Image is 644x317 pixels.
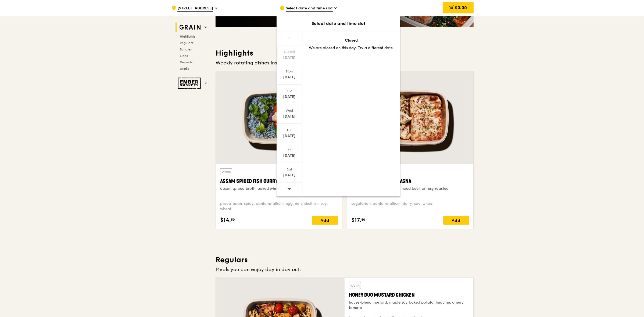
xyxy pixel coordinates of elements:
[351,216,361,224] span: $17.
[349,300,469,311] div: house-blend mustard, maple soy baked potato, linguine, cherry tomato
[220,168,232,175] div: Warm
[277,69,301,74] div: Mon
[180,54,188,58] span: Sides
[220,201,338,212] div: pescatarian, spicy, contains allium, egg, nuts, shellfish, soy, wheat
[277,55,301,60] div: [DATE]
[177,6,213,12] span: [STREET_ADDRESS]
[180,48,192,51] span: Bundles
[277,153,301,158] div: [DATE]
[277,75,301,80] div: [DATE]
[220,216,231,224] span: $14.
[351,201,469,212] div: vegetarian, contains allium, dairy, soy, wheat
[216,48,474,58] h3: Highlights
[277,167,301,172] div: Sat
[277,114,301,119] div: [DATE]
[277,20,400,27] div: Select date and time slot
[277,50,301,54] div: Closed
[361,217,365,222] span: 50
[178,23,202,32] img: Grain web logo
[220,177,338,185] div: Assam Spiced Fish Curry
[309,45,394,51] div: We are closed on this day. Try a different date.
[277,173,301,178] div: [DATE]
[286,6,333,12] span: Select date and time slot
[351,177,469,185] div: Plant-Based Beef Lasagna
[216,255,474,265] h3: Regulars
[277,148,301,152] div: Fri
[349,291,469,299] div: Honey Duo Mustard Chicken
[351,186,469,197] div: fennel seed, plant-based minced beef, citrusy roasted cauliflower
[216,266,474,273] div: Meals you can enjoy day in day out.
[277,94,301,100] div: [DATE]
[277,133,301,139] div: [DATE]
[220,186,338,191] div: assam spiced broth, baked white fish, butterfly blue pea rice
[180,67,189,71] span: Drinks
[277,89,301,93] div: Tue
[309,38,394,43] div: Closed
[312,216,338,225] div: Add
[216,59,474,67] div: Weekly rotating dishes inspired by flavours from around the world.
[277,108,301,113] div: Wed
[178,78,202,89] img: Ember Smokery web logo
[180,35,195,38] span: Highlights
[180,41,193,45] span: Regulars
[231,217,235,222] span: 50
[443,216,469,225] div: Add
[455,5,467,10] span: $0.00
[349,282,361,289] div: Warm
[180,60,192,64] span: Desserts
[277,128,301,132] div: Thu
